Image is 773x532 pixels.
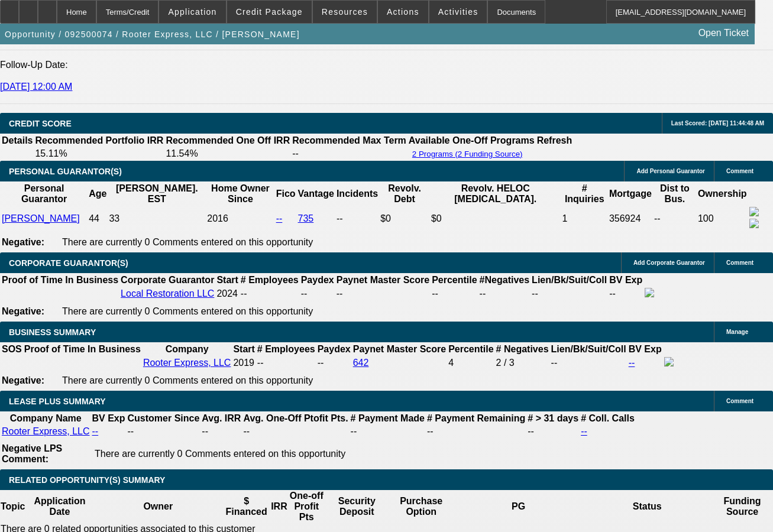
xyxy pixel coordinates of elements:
[257,358,264,368] span: --
[2,426,90,436] a: Rooter Express, LLC
[697,206,748,231] td: 100
[322,7,368,17] span: Resources
[337,275,429,285] b: Paynet Master Score
[89,189,106,199] b: Age
[749,207,759,216] img: facebook-icon.png
[202,413,241,423] b: Avg. IRR
[165,148,290,160] td: 11.54%
[201,426,241,437] td: --
[298,213,314,223] a: 735
[636,168,705,174] span: Add Personal Guarantor
[581,426,587,436] a: --
[527,426,579,437] td: --
[337,189,378,199] b: Incidents
[496,344,549,354] b: # Negatives
[726,398,753,404] span: Comment
[726,259,753,266] span: Comment
[121,275,214,285] b: Corporate Guarantor
[432,288,477,299] div: --
[211,183,270,204] b: Home Owner Since
[24,343,141,355] th: Proof of Time In Business
[581,413,635,423] b: # Coll. Calls
[380,206,429,231] td: $0
[438,7,478,17] span: Activities
[629,344,662,354] b: BV Exp
[531,287,607,300] td: --
[300,287,335,300] td: --
[654,206,696,231] td: --
[127,426,200,437] td: --
[25,490,93,523] th: Application Date
[629,358,635,368] a: --
[448,358,493,368] div: 4
[426,426,526,437] td: --
[236,7,303,17] span: Credit Package
[532,275,607,285] b: Lien/Bk/Suit/Coll
[388,183,421,204] b: Revolv. Debt
[353,358,369,368] a: 642
[2,237,44,247] b: Negative:
[454,490,583,523] th: PG
[496,358,549,368] div: 2 / 3
[292,135,407,147] th: Recommended Max Term
[318,344,351,354] b: Paydex
[233,344,254,354] b: Start
[480,275,530,285] b: #Negatives
[288,490,325,523] th: One-off Profit Pts
[95,449,345,459] span: There are currently 0 Comments entered on this opportunity
[143,358,231,368] a: Rooter Express, LLC
[207,213,228,223] span: 2016
[121,288,214,299] a: Local Restoration LLC
[165,135,290,147] th: Recommended One Off IRR
[336,206,379,231] td: --
[242,426,348,437] td: --
[222,490,270,523] th: $ Financed
[270,490,288,523] th: IRR
[166,344,209,354] b: Company
[34,135,164,147] th: Recommended Portfolio IRR
[128,413,200,423] b: Customer Since
[337,288,429,299] div: --
[551,356,627,369] td: --
[62,375,313,385] span: There are currently 0 Comments entered on this opportunity
[536,135,573,147] th: Refresh
[92,413,125,423] b: BV Exp
[1,135,33,147] th: Details
[427,413,525,423] b: # Payment Remaining
[276,189,296,199] b: Fico
[9,258,128,268] span: CORPORATE GUARANTOR(S)
[432,275,477,285] b: Percentile
[88,206,107,231] td: 44
[448,344,493,354] b: Percentile
[168,7,216,17] span: Application
[698,189,747,199] b: Ownership
[711,490,773,523] th: Funding Source
[34,148,164,160] td: 15.11%
[243,413,348,423] b: Avg. One-Off Ptofit Pts.
[108,206,205,231] td: 33
[9,327,96,337] span: BUSINESS SUMMARY
[633,259,705,266] span: Add Corporate Guarantor
[21,183,67,204] b: Personal Guarantor
[227,1,312,23] button: Credit Package
[317,356,351,369] td: --
[9,167,122,176] span: PERSONAL GUARANTOR(S)
[431,206,561,231] td: $0
[351,413,425,423] b: # Payment Made
[671,120,764,126] span: Last Scored: [DATE] 11:44:48 AM
[350,426,425,437] td: --
[159,1,225,23] button: Application
[609,206,652,231] td: 356924
[2,443,62,464] b: Negative LPS Comment:
[353,344,446,354] b: Paynet Master Score
[1,343,22,355] th: SOS
[298,189,334,199] b: Vantage
[276,213,283,223] a: --
[2,375,44,385] b: Negative:
[528,413,578,423] b: # > 31 days
[240,287,299,300] td: --
[387,7,419,17] span: Actions
[378,1,428,23] button: Actions
[216,275,238,285] b: Start
[2,306,44,316] b: Negative:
